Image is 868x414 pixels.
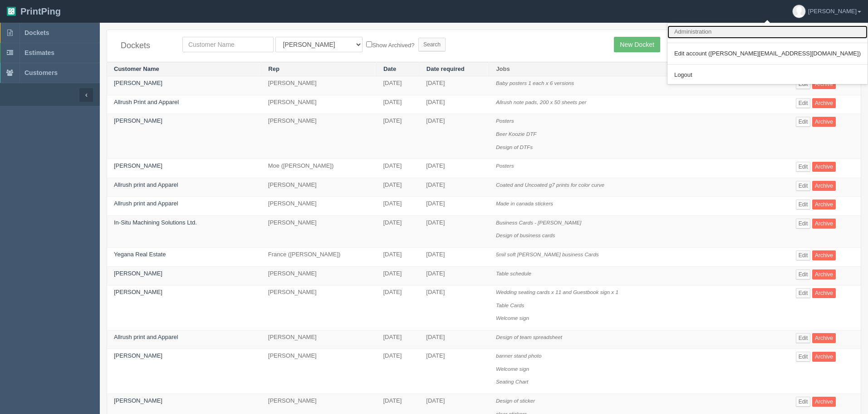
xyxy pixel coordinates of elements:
[496,232,555,238] i: Design of business cards
[261,95,377,114] td: [PERSON_NAME]
[496,366,529,372] i: Welcome sign
[261,159,377,178] td: Moe ([PERSON_NAME])
[796,397,811,407] a: Edit
[496,219,581,225] i: Business Cards - [PERSON_NAME]
[496,398,535,404] i: Design of sticker
[496,118,514,124] i: Posters
[496,131,537,137] i: Beer Koozie DTF
[182,37,274,52] input: Customer Name
[114,117,162,124] a: [PERSON_NAME]
[376,330,419,349] td: [DATE]
[114,352,162,359] a: [PERSON_NAME]
[496,163,514,169] i: Posters
[812,250,836,260] a: Archive
[427,65,465,72] a: Date required
[366,41,372,47] input: Show Archived?
[419,215,489,247] td: [DATE]
[376,76,419,95] td: [DATE]
[419,95,489,114] td: [DATE]
[261,285,377,330] td: [PERSON_NAME]
[496,334,562,340] i: Design of team spreadsheet
[496,289,618,295] i: Wedding seating cards x 11 and Guestbook sign x 1
[376,159,419,178] td: [DATE]
[796,162,811,172] a: Edit
[114,162,162,169] a: [PERSON_NAME]
[419,178,489,197] td: [DATE]
[261,349,377,394] td: [PERSON_NAME]
[383,65,396,72] a: Date
[489,62,789,76] th: Jobs
[261,266,377,285] td: [PERSON_NAME]
[496,315,529,321] i: Welcome sign
[114,200,178,207] a: Allrush print and Apparel
[419,266,489,285] td: [DATE]
[812,162,836,172] a: Archive
[796,181,811,191] a: Edit
[812,117,836,127] a: Archive
[419,285,489,330] td: [DATE]
[812,219,836,229] a: Archive
[25,69,58,76] span: Customers
[261,247,377,266] td: France ([PERSON_NAME])
[268,65,280,72] a: Rep
[793,5,805,18] img: avatar_default-7531ab5dedf162e01f1e0bb0964e6a185e93c5c22dfe317fb01d7f8cd2b1632c.jpg
[376,178,419,197] td: [DATE]
[796,117,811,127] a: Edit
[419,247,489,266] td: [DATE]
[796,352,811,362] a: Edit
[114,251,166,258] a: Yegana Real Estate
[114,80,162,86] a: [PERSON_NAME]
[121,41,169,50] h4: Dockets
[812,352,836,362] a: Archive
[667,69,868,82] a: Logout
[496,379,528,384] i: Seating Chart
[261,215,377,247] td: [PERSON_NAME]
[114,270,162,277] a: [PERSON_NAME]
[419,349,489,394] td: [DATE]
[812,397,836,407] a: Archive
[25,49,54,56] span: Estimates
[376,215,419,247] td: [DATE]
[796,333,811,343] a: Edit
[7,7,16,16] img: logo-3e63b451c926e2ac314895c53de4908e5d424f24456219fb08d385ab2e579770.png
[667,47,868,60] a: Edit account ([PERSON_NAME][EMAIL_ADDRESS][DOMAIN_NAME])
[812,98,836,108] a: Archive
[114,397,162,404] a: [PERSON_NAME]
[496,353,542,359] i: banner stand photo
[419,197,489,216] td: [DATE]
[812,333,836,343] a: Archive
[496,251,599,257] i: 5mil soft [PERSON_NAME] business Cards
[419,159,489,178] td: [DATE]
[366,40,414,50] label: Show Archived?
[376,95,419,114] td: [DATE]
[376,285,419,330] td: [DATE]
[496,80,574,86] i: Baby posters 1 each x 6 versions
[496,302,525,308] i: Table Cards
[114,181,178,188] a: Allrush print and Apparel
[796,200,811,209] a: Edit
[114,219,197,226] a: In-Situ Machining Solutions Ltd.
[496,144,533,150] i: Design of DTFs
[812,288,836,298] a: Archive
[667,25,868,39] a: Administration
[796,288,811,298] a: Edit
[812,181,836,191] a: Archive
[261,114,377,159] td: [PERSON_NAME]
[796,250,811,260] a: Edit
[376,349,419,394] td: [DATE]
[114,289,162,295] a: [PERSON_NAME]
[376,266,419,285] td: [DATE]
[419,330,489,349] td: [DATE]
[796,269,811,279] a: Edit
[114,334,178,340] a: Allrush print and Apparel
[812,269,836,279] a: Archive
[812,200,836,209] a: Archive
[496,182,604,188] i: Coated and Uncoated g7 prints for color curve
[496,99,586,105] i: Allrush note pads, 200 x 50 sheets per
[614,37,660,52] a: New Docket
[25,29,49,36] span: Dockets
[496,270,531,276] i: Table schedule
[114,99,179,105] a: Allrush Print and Apparel
[261,76,377,95] td: [PERSON_NAME]
[261,178,377,197] td: [PERSON_NAME]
